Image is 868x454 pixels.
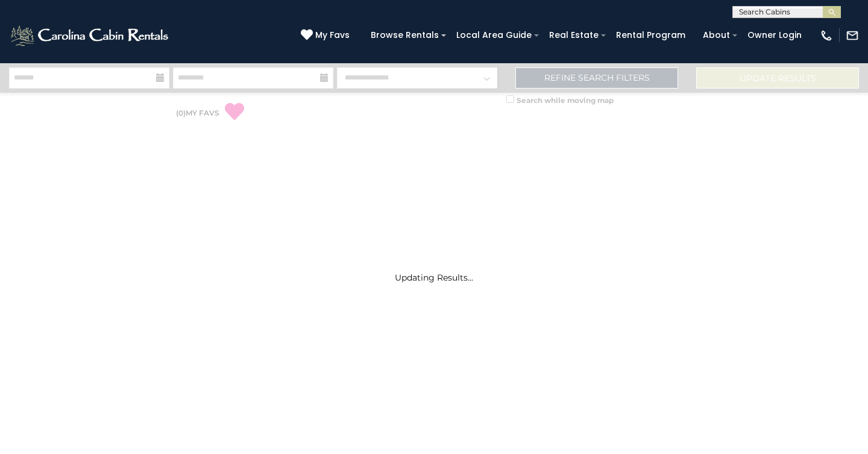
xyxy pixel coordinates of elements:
span: My Favs [315,29,350,42]
a: Browse Rentals [365,26,445,45]
a: About [697,26,736,45]
img: mail-regular-white.png [846,29,859,42]
a: My Favs [301,29,353,42]
a: Rental Program [610,26,691,45]
a: Local Area Guide [450,26,538,45]
a: Real Estate [543,26,605,45]
img: White-1-2.png [9,23,172,48]
img: phone-regular-white.png [820,29,833,42]
a: Owner Login [741,26,808,45]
